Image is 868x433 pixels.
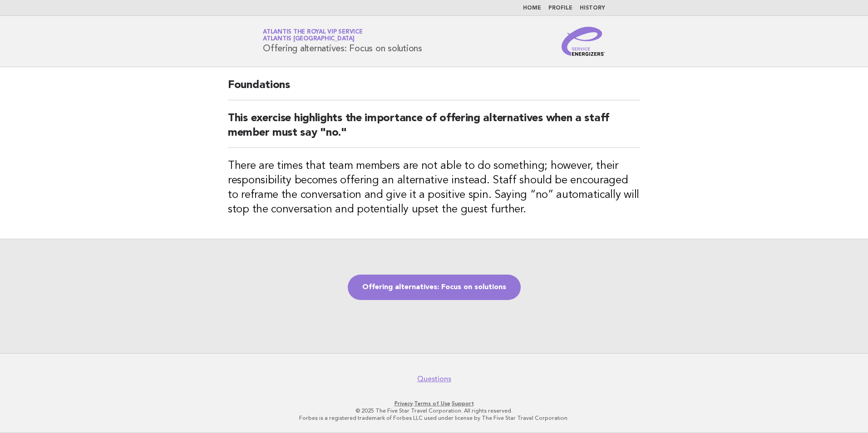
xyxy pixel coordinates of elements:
[348,275,521,300] a: Offering alternatives: Focus on solutions
[395,400,413,407] a: Privacy
[228,159,640,217] h3: There are times that team members are not able to do something; however, their responsibility bec...
[156,407,712,414] p: © 2025 The Five Star Travel Corporation. All rights reserved.
[228,78,640,100] h2: Foundations
[523,5,541,11] a: Home
[548,5,572,11] a: Profile
[156,414,712,422] p: Forbes is a registered trademark of Forbes LLC used under license by The Five Star Travel Corpora...
[263,36,355,42] span: Atlantis [GEOGRAPHIC_DATA]
[580,5,605,11] a: History
[414,400,450,407] a: Terms of Use
[156,400,712,407] p: · ·
[417,374,451,384] a: Questions
[228,111,640,148] h2: This exercise highlights the importance of offering alternatives when a staff member must say "no."
[263,29,363,42] a: Atlantis the Royal VIP ServiceAtlantis [GEOGRAPHIC_DATA]
[452,400,474,407] a: Support
[263,30,422,53] h1: Offering alternatives: Focus on solutions
[562,27,605,56] img: Service Energizers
